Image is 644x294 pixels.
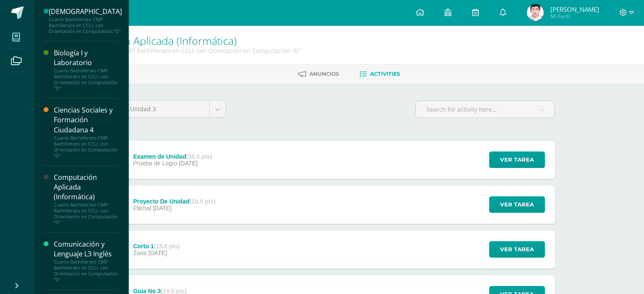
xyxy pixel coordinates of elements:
[298,67,339,81] a: Anuncios
[500,197,534,212] span: Ver tarea
[416,101,554,118] input: Search for activity here…
[49,7,122,34] a: [DEMOGRAPHIC_DATA]Cuarto Bachillerato CMP Bachillerato en CCLL con Orientación en Computación "D"
[54,68,118,91] div: Cuarto Bachillerato CMP Bachillerato en CCLL con Orientación en Computación "D"
[130,101,203,117] span: Unidad 3
[489,196,545,213] button: Ver tarea
[550,13,599,20] span: Mi Perfil
[54,135,118,159] div: Cuarto Bachillerato CMP Bachillerato en CCLL con Orientación en Computación "D"
[133,160,177,167] span: Prueba de Logro
[154,243,180,250] strong: (15.0 pts)
[179,160,198,167] span: [DATE]
[527,4,544,21] img: d23276a0ba99e3d2770d4f3bb7441573.png
[500,152,534,168] span: Ver tarea
[489,151,545,168] button: Ver tarea
[186,153,212,160] strong: (35.0 pts)
[189,198,215,205] strong: (10.0 pts)
[49,7,122,16] div: [DEMOGRAPHIC_DATA]
[54,105,118,158] a: Ciencias Sociales y Formación Ciudadana 4Cuarto Bachillerato CMP Bachillerato en CCLL con Orienta...
[66,33,237,48] a: Computación Aplicada (Informática)
[153,205,171,212] span: [DATE]
[54,173,118,202] div: Computación Aplicada (Informática)
[133,198,216,205] div: Proyecto De Unidad
[54,105,118,135] div: Ciencias Sociales y Formación Ciudadana 4
[500,242,534,257] span: Ver tarea
[133,250,146,256] span: Zona
[370,71,400,77] span: Activities
[310,71,339,77] span: Anuncios
[133,205,151,212] span: Parcial
[133,153,212,160] div: Examen de Unidad
[66,35,301,47] h1: Computación Aplicada (Informática)
[54,202,118,225] div: Cuarto Bachillerato CMP Bachillerato en CCLL con Orientación en Computación "D"
[54,48,118,91] a: Biología I y LaboratorioCuarto Bachillerato CMP Bachillerato en CCLL con Orientación en Computaci...
[133,243,180,250] div: Corto 1
[489,241,545,258] button: Ver tarea
[54,48,118,68] div: Biología I y Laboratorio
[54,259,118,283] div: Cuarto Bachillerato CMP Bachillerato en CCLL con Orientación en Computación "D"
[66,47,301,55] div: Cuarto Bachillerato CMP Bachillerato en CCLL con Orientación en Computación 'D'
[49,16,122,34] div: Cuarto Bachillerato CMP Bachillerato en CCLL con Orientación en Computación "D"
[148,250,167,256] span: [DATE]
[124,101,226,117] a: Unidad 3
[550,5,599,14] span: [PERSON_NAME]
[54,239,118,283] a: Comunicación y Lenguaje L3 InglésCuarto Bachillerato CMP Bachillerato en CCLL con Orientación en ...
[54,239,118,259] div: Comunicación y Lenguaje L3 Inglés
[54,173,118,225] a: Computación Aplicada (Informática)Cuarto Bachillerato CMP Bachillerato en CCLL con Orientación en...
[359,67,400,81] a: Activities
